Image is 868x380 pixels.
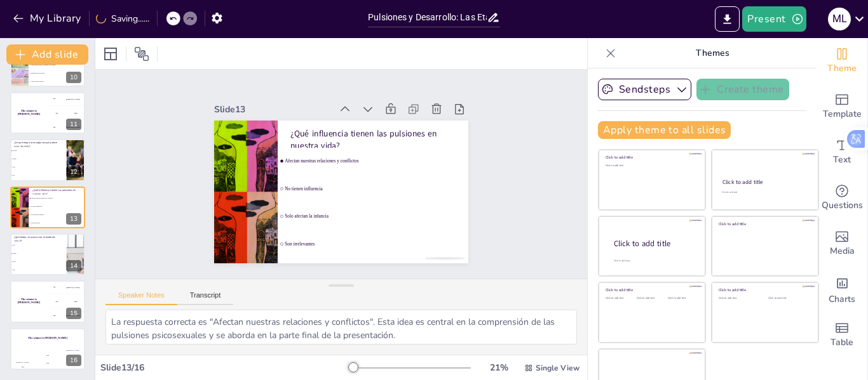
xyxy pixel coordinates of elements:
span: Charts [829,292,855,306]
input: Insert title [368,8,487,27]
button: Present [742,6,806,32]
span: Media [830,244,855,258]
p: ¿Qué etapa se asocia con la madurez sexual? [14,235,63,242]
div: Click to add text [606,297,634,300]
div: Click to add text [722,191,806,194]
div: Click to add text [768,297,808,300]
div: 11 [66,119,81,130]
div: 10 [10,44,85,86]
div: 200 [48,106,85,120]
div: 100 [48,92,85,106]
div: M L [828,8,851,30]
div: 100 [10,363,35,370]
div: 12 [66,166,81,178]
span: No tienen influencia [31,206,85,207]
span: Solo afectan la infancia [31,214,85,215]
div: 14 [10,233,85,275]
div: Click to add title [722,178,807,186]
div: Click to add title [606,155,696,160]
button: Apply theme to all slides [598,121,731,139]
div: Saving...... [96,13,149,25]
div: 13 [66,213,81,225]
div: 16 [10,328,85,370]
div: Add charts and graphs [817,266,867,312]
button: Sendsteps [598,79,691,100]
p: ¿Qué influencia tienen las pulsiones en nuestra vida? [32,188,81,195]
button: Export to PowerPoint [715,6,740,32]
div: 100 [48,280,85,294]
textarea: La respuesta correcta es "Afectan nuestras relaciones y conflictos". Esta idea es central en la c... [105,310,577,344]
span: Amor hacia los abuelos [31,81,85,82]
span: No tienen influencia [298,131,393,291]
p: Themes [621,38,804,69]
div: Add a table [817,312,867,358]
button: Transcript [177,291,234,305]
button: Create theme [696,79,789,100]
div: 10 [66,72,81,83]
div: Click to add title [719,221,810,226]
p: ¿En qué etapa la energía sexual parece estar dormida? [14,141,63,148]
div: 300 [48,120,85,134]
span: Anal [12,166,65,167]
div: Add ready made slides [817,84,867,129]
div: 300 [48,309,85,323]
span: Text [833,153,851,167]
div: Layout [100,44,121,64]
button: Add slide [6,44,88,65]
div: 15 [66,308,81,319]
div: Add text boxes [817,129,867,175]
div: Click to add text [637,297,665,300]
div: Click to add title [606,287,696,292]
span: Genital [12,252,65,254]
div: Change the overall theme [817,38,867,84]
div: 15 [10,280,85,322]
span: Fálica [12,261,65,262]
div: 300 [60,351,85,370]
span: Table [831,336,853,350]
h4: The winner is [PERSON_NAME] [10,298,48,305]
span: Indiferencia hacia ambos [31,72,85,74]
span: Questions [822,199,863,213]
div: 200 [48,295,85,309]
span: Latencia [12,150,65,152]
div: [PERSON_NAME] [60,350,85,351]
span: Oral [12,245,65,246]
button: Speaker Notes [105,291,177,305]
div: 13 [10,187,85,228]
span: Son irrelevantes [31,222,85,223]
span: Genital [12,159,65,160]
div: Jaap [36,354,60,356]
div: 11 [10,92,85,134]
div: Click to add title [719,287,810,292]
span: Amor hacia el padre y rivalidad con la madre [31,64,85,65]
span: Afectan nuestras relaciones y conflictos [31,197,85,199]
span: Anal [12,269,65,270]
div: Slide 13 / 16 [100,362,349,374]
div: Jaap [74,301,77,303]
span: Template [823,107,862,121]
span: Oral [12,174,65,176]
div: Click to add title [614,238,695,249]
div: Click to add text [668,297,696,300]
span: Solo afectan la infancia [274,145,369,305]
span: Single View [536,363,580,373]
div: Slide 13 [329,29,398,136]
div: 21 % [484,362,514,374]
div: 14 [66,260,81,272]
div: [PERSON_NAME] [10,361,35,363]
button: My Library [10,8,86,29]
div: Get real-time input from your audience [817,175,867,221]
div: 200 [36,356,60,370]
span: Position [134,46,149,62]
div: 12 [10,139,85,181]
div: Jaap [74,112,77,114]
span: Theme [827,62,857,75]
div: Click to add text [719,297,759,300]
div: Click to add text [606,164,696,167]
h4: The winner is [PERSON_NAME] [10,110,48,116]
div: Click to add body [614,259,694,262]
h4: The winner is [PERSON_NAME] [10,336,85,339]
p: ¿Qué influencia tienen las pulsiones en nuestra vida? [336,107,438,262]
div: Add images, graphics, shapes or video [817,221,867,266]
button: M L [828,6,851,32]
